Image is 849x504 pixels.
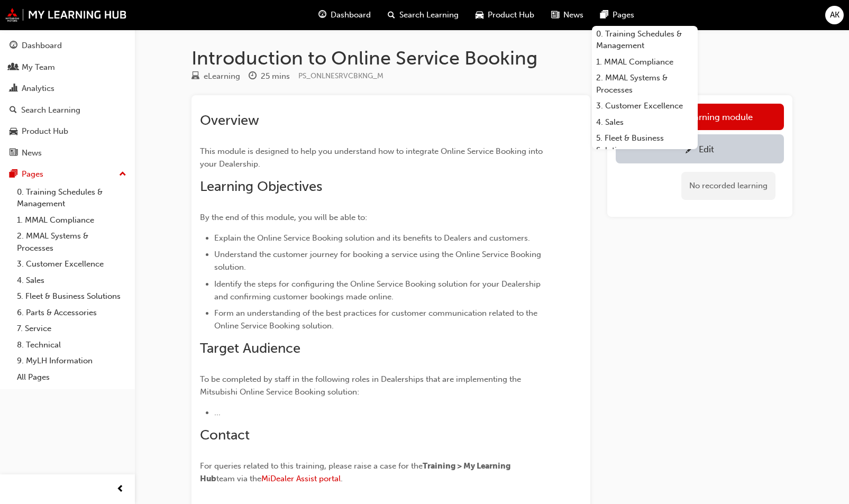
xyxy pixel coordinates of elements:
[399,9,459,21] span: Search Learning
[200,213,367,222] span: By the end of this module, you will be able to:
[214,250,543,272] span: Understand the customer journey for booking a service using the Online Service Booking solution.
[543,4,592,26] a: news-iconNews
[592,70,698,98] a: 2. MMAL Systems & Processes
[488,9,534,21] span: Product Hub
[4,122,131,141] a: Product Hub
[616,134,784,163] a: Edit
[249,72,257,81] span: clock-icon
[13,305,131,321] a: 6. Parts & Accessories
[22,168,43,180] div: Pages
[4,143,131,163] a: News
[119,168,126,181] span: up-icon
[563,9,583,21] span: News
[379,4,467,26] a: search-iconSearch Learning
[600,8,608,22] span: pages-icon
[298,71,384,80] span: Learning resource code
[216,474,261,483] span: team via the
[4,164,131,184] button: Pages
[22,83,54,95] div: Analytics
[10,127,17,136] span: car-icon
[341,474,343,483] span: .
[116,483,124,496] span: prev-icon
[592,130,698,158] a: 5. Fleet & Business Solutions
[551,8,559,22] span: news-icon
[10,41,17,51] span: guage-icon
[13,272,131,289] a: 4. Sales
[13,353,131,369] a: 9. MyLH Information
[10,170,17,179] span: pages-icon
[686,145,695,155] span: pencil-icon
[4,58,131,77] a: My Team
[214,233,530,243] span: Explain the Online Service Booking solution and its benefits to Dealers and customers.
[13,369,131,386] a: All Pages
[13,337,131,353] a: 8. Technical
[388,8,395,22] span: search-icon
[204,70,240,83] div: eLearning
[331,9,371,21] span: Dashboard
[22,40,62,52] div: Dashboard
[681,172,775,200] div: No recorded learning
[214,308,542,331] span: Form an understanding of the best practices for customer communication related to the Online Serv...
[616,104,784,130] a: Launch eLearning module
[613,9,634,21] span: Pages
[4,100,131,120] a: Search Learning
[200,427,250,443] span: Contact
[200,340,300,356] span: Target Audience
[592,4,643,26] a: pages-iconPages
[467,4,543,26] a: car-iconProduct Hub
[10,84,17,94] span: chart-icon
[214,408,221,417] span: ...
[191,70,240,83] div: Type
[699,144,714,154] div: Edit
[200,112,259,129] span: Overview
[4,34,131,164] button: DashboardMy TeamAnalyticsSearch LearningProduct HubNews
[261,70,290,83] div: 25 mins
[13,256,131,272] a: 3. Customer Excellence
[310,4,379,26] a: guage-iconDashboard
[592,54,698,70] a: 1. MMAL Compliance
[10,63,17,72] span: people-icon
[5,8,127,22] img: mmal
[191,72,199,81] span: learningResourceType_ELEARNING-icon
[10,149,17,158] span: news-icon
[10,106,17,115] span: search-icon
[200,374,523,397] span: To be completed by staff in the following roles in Dealerships that are implementing the Mitsubis...
[4,79,131,98] a: Analytics
[22,61,55,74] div: My Team
[13,212,131,228] a: 1. MMAL Compliance
[592,26,698,54] a: 0. Training Schedules & Management
[214,279,543,301] span: Identify the steps for configuring the Online Service Booking solution for your Dealership and co...
[825,6,844,24] button: AK
[200,461,423,471] span: For queries related to this training, please raise a case for the
[22,147,42,159] div: News
[200,146,545,169] span: This module is designed to help you understand how to integrate Online Service Booking into your ...
[191,47,792,70] h1: Introduction to Online Service Booking
[249,70,290,83] div: Duration
[261,474,341,483] a: MiDealer Assist portal
[13,184,131,212] a: 0. Training Schedules & Management
[318,8,326,22] span: guage-icon
[476,8,483,22] span: car-icon
[13,320,131,337] a: 7. Service
[200,178,322,195] span: Learning Objectives
[22,125,68,138] div: Product Hub
[13,288,131,305] a: 5. Fleet & Business Solutions
[4,36,131,56] a: Dashboard
[830,9,839,21] span: AK
[21,104,80,116] div: Search Learning
[592,98,698,114] a: 3. Customer Excellence
[592,114,698,131] a: 4. Sales
[13,228,131,256] a: 2. MMAL Systems & Processes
